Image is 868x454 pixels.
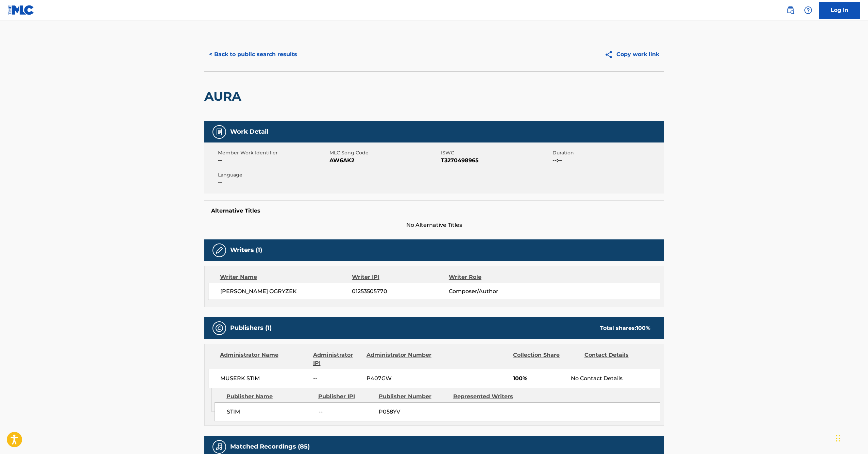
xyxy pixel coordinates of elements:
span: STIM [227,408,313,416]
div: Help [801,3,815,17]
div: Publisher Number [379,392,448,401]
h5: Writers (1) [230,246,262,254]
div: No Contact Details [571,374,660,383]
img: Matched Recordings [215,443,223,451]
h5: Alternative Titles [211,207,657,214]
div: Administrator IPI [313,351,361,367]
span: Member Work Identifier [218,149,328,156]
span: ISWC [441,149,551,156]
h5: Work Detail [230,128,268,136]
button: < Back to public search results [204,46,302,63]
div: Writer IPI [352,273,449,281]
span: P407GW [367,374,432,383]
span: MUSERK STIM [220,374,308,383]
h5: Publishers (1) [230,324,272,332]
img: Writers [215,246,223,254]
span: [PERSON_NAME] OGRYZEK [220,287,352,296]
h5: Matched Recordings (85) [230,443,310,451]
span: MLC Song Code [329,149,439,156]
img: MLC Logo [8,5,34,15]
div: Collection Share [513,351,579,367]
span: Language [218,171,328,179]
div: Publisher IPI [318,392,374,401]
span: No Alternative Titles [204,221,664,229]
span: 100% [513,374,566,383]
span: -- [319,408,374,416]
span: -- [218,179,328,187]
button: Copy work link [600,46,664,63]
span: 100 % [636,325,650,331]
div: Administrator Number [367,351,432,367]
div: Writer Name [220,273,352,281]
span: --:-- [552,156,662,165]
img: search [786,6,795,14]
div: Writer Role [449,273,537,281]
img: help [804,6,812,14]
h2: AURA [204,89,245,104]
span: AW6AK2 [329,156,439,165]
span: -- [313,374,361,383]
a: Public Search [784,3,797,17]
span: T3270498965 [441,156,551,165]
span: P058YV [379,408,448,416]
div: Total shares: [600,324,650,332]
div: Publisher Name [226,392,313,401]
span: -- [218,156,328,165]
img: Publishers [215,324,223,332]
span: 01253505770 [352,287,448,296]
img: Copy work link [605,50,616,59]
iframe: Chat Widget [834,421,868,454]
img: Work Detail [215,128,223,136]
div: Contact Details [584,351,650,367]
span: Duration [552,149,662,156]
a: Log In [819,2,860,19]
div: Drag [836,428,840,449]
div: Represented Writers [453,392,523,401]
span: Composer/Author [449,287,537,296]
div: Administrator Name [220,351,308,367]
